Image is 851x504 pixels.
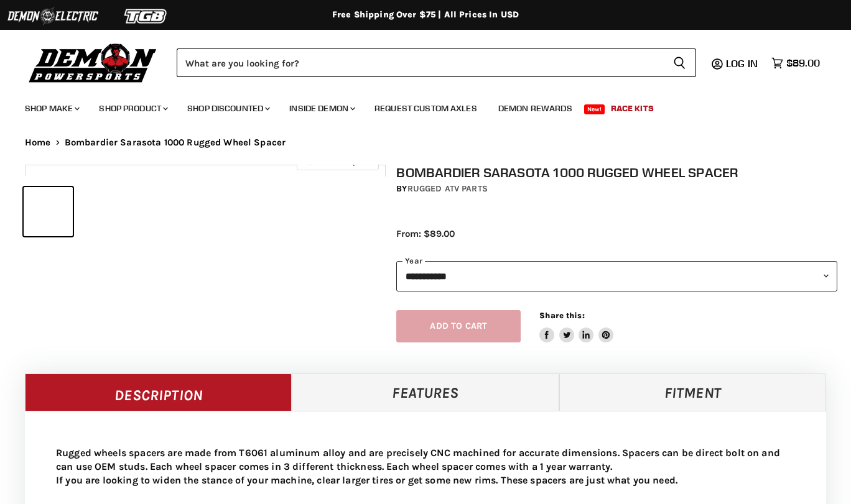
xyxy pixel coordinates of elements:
[407,183,488,194] a: Rugged ATV Parts
[765,54,826,72] a: $89.00
[280,96,363,121] a: Inside Demon
[303,157,372,166] span: Click to expand
[56,446,795,487] p: Rugged wheels spacers are made from T6061 aluminum alloy and are precisely CNC machined for accur...
[489,96,582,121] a: Demon Rewards
[25,137,51,148] a: Home
[720,58,765,69] a: Log in
[559,373,826,411] a: Fitment
[396,165,837,180] h1: Bombardier Sarasota 1000 Rugged Wheel Spacer
[100,4,193,28] img: TGB Logo 2
[25,40,161,85] img: Demon Powersports
[16,91,817,121] ul: Main menu
[65,137,286,148] span: Bombardier Sarasota 1000 Rugged Wheel Spacer
[539,310,613,343] aside: Share this:
[726,57,758,70] span: Log in
[396,182,837,196] div: by
[396,228,455,239] span: From: $89.00
[90,96,175,121] a: Shop Product
[178,96,277,121] a: Shop Discounted
[292,373,559,411] a: Features
[539,311,584,320] span: Share this:
[365,96,486,121] a: Request Custom Axles
[602,96,663,121] a: Race Kits
[584,104,605,114] span: New!
[396,261,837,291] select: year
[25,373,292,411] a: Description
[786,57,820,69] span: $89.00
[663,48,696,77] button: Search
[177,48,663,77] input: Search
[16,96,87,121] a: Shop Make
[6,4,100,28] img: Demon Electric Logo 2
[24,187,73,236] button: Bombardier Sarasota 1000 Rugged Wheel Spacer thumbnail
[177,48,696,77] form: Product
